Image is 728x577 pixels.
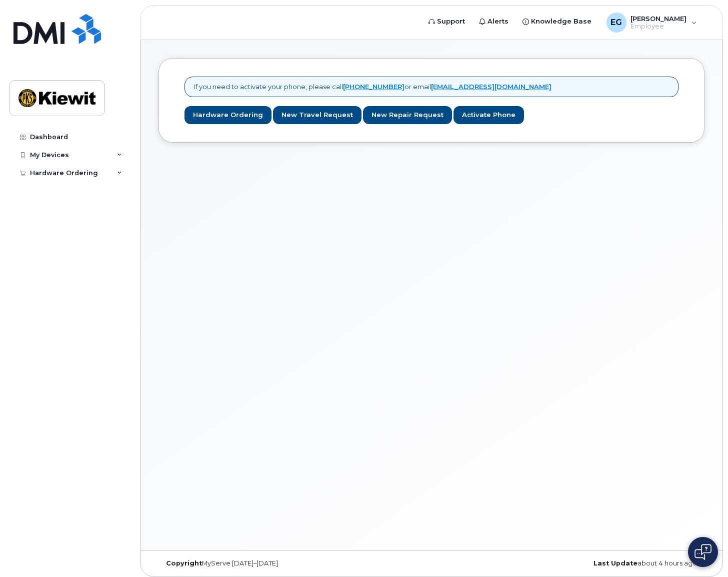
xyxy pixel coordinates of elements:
a: New Repair Request [363,106,452,125]
strong: Copyright [166,559,202,567]
a: New Travel Request [273,106,361,125]
a: [PHONE_NUMBER] [343,83,404,91]
a: Hardware Ordering [184,106,271,125]
div: about 4 hours ago [522,559,704,567]
div: MyServe [DATE]–[DATE] [158,559,340,567]
strong: Last Update [593,559,637,567]
a: [EMAIL_ADDRESS][DOMAIN_NAME] [431,83,551,91]
a: Activate Phone [453,106,524,125]
img: Open chat [694,544,711,560]
p: If you need to activate your phone, please call or email [194,82,551,92]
